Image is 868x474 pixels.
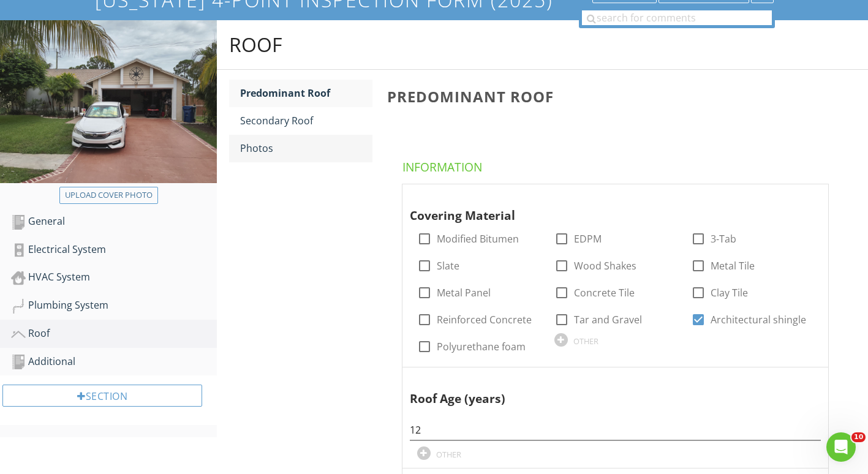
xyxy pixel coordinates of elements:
div: Predominant Roof [240,86,372,100]
h4: Information [402,154,833,175]
label: Reinforced Concrete [437,314,532,326]
h3: Predominant Roof [387,88,848,105]
label: Metal Tile [711,260,755,272]
div: Upload cover photo [65,189,153,201]
div: Electrical System [11,242,217,258]
button: Upload cover photo [59,187,158,204]
label: Wood Shakes [574,260,636,272]
label: 3-Tab [711,233,736,245]
div: HVAC System [11,269,217,285]
div: OTHER [436,450,461,459]
label: Polyurethane foam [437,340,526,353]
div: Roof [11,326,217,342]
iframe: Intercom live chat [826,432,856,462]
div: Additional [11,354,217,370]
span: 10 [851,432,866,442]
label: EDPM [574,233,602,245]
div: General [11,214,217,230]
label: Tar and Gravel [574,314,642,326]
div: Covering Material [410,189,801,225]
input: search for comments [582,10,772,25]
label: Slate [437,260,459,272]
div: OTHER [573,336,598,346]
label: Architectural shingle [711,314,806,326]
div: Section [2,385,202,407]
div: Photos [240,141,372,156]
label: Concrete Tile [574,287,635,299]
div: Secondary Roof [240,113,372,128]
label: Clay Tile [711,287,748,299]
label: Modified Bitumen [437,233,519,245]
div: Roof Age (years) [410,372,801,408]
input: # [410,420,821,440]
div: Roof [229,32,282,57]
div: Plumbing System [11,298,217,314]
label: Metal Panel [437,287,491,299]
